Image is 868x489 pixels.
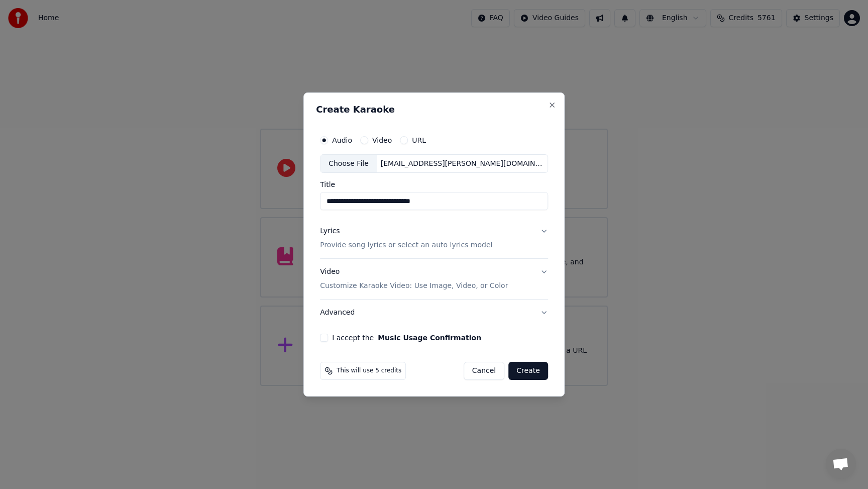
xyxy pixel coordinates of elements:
[337,367,401,375] span: This will use 5 credits
[320,219,548,259] button: LyricsProvide song lyrics or select an auto lyrics model
[332,137,352,144] label: Audio
[320,259,548,300] button: VideoCustomize Karaoke Video: Use Image, Video, or Color
[320,155,377,173] div: Choose File
[332,334,481,341] label: I accept the
[378,334,481,341] button: I accept the
[377,159,548,169] div: [EMAIL_ADDRESS][PERSON_NAME][DOMAIN_NAME]/Shared drives/Sing_King_External_Studios/Paris Music De...
[412,137,426,144] label: URL
[320,241,492,251] p: Provide song lyrics or select an auto lyrics model
[320,227,340,237] div: Lyrics
[372,137,392,144] label: Video
[320,267,508,291] div: Video
[320,281,508,291] p: Customize Karaoke Video: Use Image, Video, or Color
[464,362,504,380] button: Cancel
[320,300,548,326] button: Advanced
[316,105,552,114] h2: Create Karaoke
[320,181,548,188] label: Title
[508,362,548,380] button: Create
